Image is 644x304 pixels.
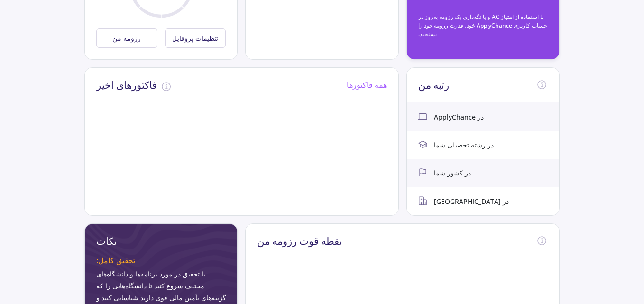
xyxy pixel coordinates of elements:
[418,78,449,92] font: رتبه من
[96,255,135,266] font: تحقیق کامل:
[96,78,157,92] font: فاکتورهای اخیر
[434,140,494,149] font: در رشته تحصیلی شما
[96,28,157,48] button: رزومه من
[434,168,471,177] font: در کشور شما
[96,28,161,48] a: رزومه من
[434,112,484,121] font: در ApplyChance
[434,197,509,206] font: در [GEOGRAPHIC_DATA]
[165,28,226,48] button: تنظیمات پروفایل
[257,234,342,248] font: نقطه قوت رزومه من
[418,13,547,38] font: با استفاده از امتیاز AC و با نگه‌داری یک رزومه به‌روز در حساب کاربری ApplyChance خود، قدرت رزومه ...
[172,34,218,43] font: تنظیمات پروفایل
[161,28,226,48] a: تنظیمات پروفایل
[347,80,387,90] a: همه فاکتورها
[96,234,117,248] font: نکات
[112,34,141,43] font: رزومه من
